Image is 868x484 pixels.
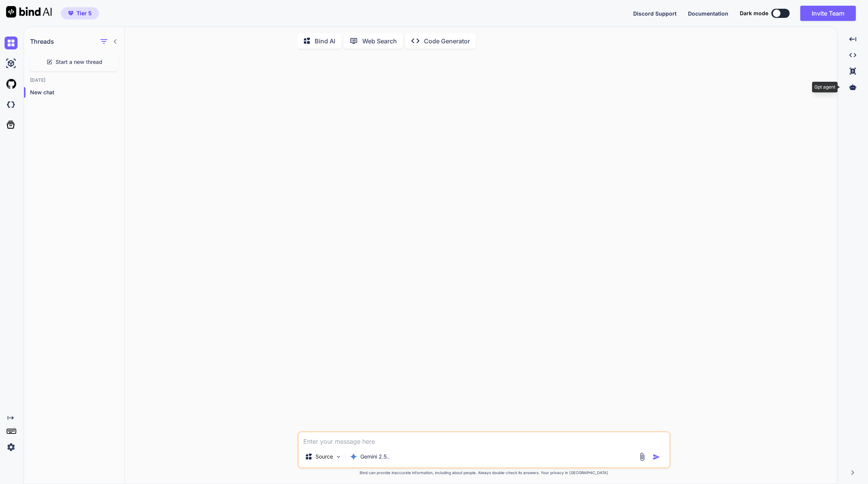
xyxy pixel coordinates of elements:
[800,6,856,21] button: Invite Team
[24,77,124,83] h2: [DATE]
[633,10,677,17] span: Discord Support
[315,453,333,460] p: Source
[6,6,52,17] img: Bind AI
[76,10,92,17] span: Tier 5
[5,441,18,454] img: settings
[740,10,768,17] span: Dark mode
[335,454,342,460] img: Pick Models
[5,57,18,70] img: ai-studio
[424,36,470,46] p: Code Generator
[30,37,54,46] h1: Threads
[633,10,677,17] button: Discord Support
[5,36,18,49] img: chat
[653,453,660,461] img: icon
[315,36,335,46] p: Bind AI
[61,7,99,19] button: premiumTier 5
[360,453,390,460] p: Gemini 2.5..
[638,452,647,461] img: attachment
[298,470,671,476] p: Bind can provide inaccurate information, including about people. Always double-check its answers....
[350,453,357,460] img: Gemini 2.5 Pro
[56,58,102,66] span: Start a new thread
[5,78,18,90] img: githubLight
[30,89,124,96] p: New chat
[688,10,728,17] span: Documentation
[688,10,728,17] button: Documentation
[5,98,18,111] img: darkCloudIdeIcon
[812,82,838,92] div: Gpt agent
[362,36,397,46] p: Web Search
[68,11,73,16] img: premium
